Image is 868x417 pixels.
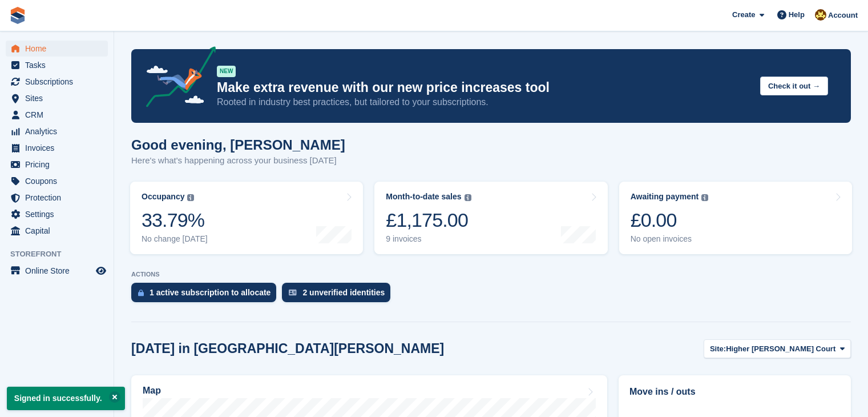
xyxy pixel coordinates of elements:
a: menu [6,263,108,279]
h2: Move ins / outs [629,385,840,399]
span: Pricing [25,157,94,173]
a: menu [6,140,108,156]
a: menu [6,157,108,173]
img: icon-info-grey-7440780725fd019a000dd9b08b2336e03edf1995a4989e88bcd33f0948082b44.svg [465,194,471,201]
h1: Good evening, [PERSON_NAME] [131,137,345,153]
div: 2 unverified identities [302,288,385,297]
span: Sites [25,90,94,106]
img: stora-icon-8386f47178a22dfd0bd8f6a31ec36ba5ce8667c1dd55bd0f319d3a0aa187defe.svg [9,7,26,24]
span: CRM [25,107,94,123]
div: Occupancy [142,192,184,202]
span: Tasks [25,57,94,73]
span: Analytics [25,123,94,139]
img: icon-info-grey-7440780725fd019a000dd9b08b2336e03edf1995a4989e88bcd33f0948082b44.svg [187,194,194,201]
h2: Map [143,386,161,396]
a: menu [6,41,108,57]
a: menu [6,57,108,73]
a: Preview store [94,264,108,278]
a: menu [6,74,108,90]
img: price-adjustments-announcement-icon-8257ccfd72463d97f412b2fc003d46551f7dbcb40ab6d574587a9cd5c0d94... [136,46,216,111]
a: Awaiting payment £0.00 No open invoices [619,182,852,254]
span: Site: [710,343,726,355]
span: Subscriptions [25,74,94,90]
a: 2 unverified identities [282,283,396,308]
span: Create [732,9,755,21]
a: menu [6,123,108,139]
a: Month-to-date sales £1,175.00 9 invoices [374,182,607,254]
a: menu [6,206,108,222]
a: 1 active subscription to allocate [131,283,282,308]
div: Month-to-date sales [386,192,461,202]
a: menu [6,190,108,206]
div: 33.79% [142,209,208,232]
img: Damian Pope [815,9,826,21]
div: 1 active subscription to allocate [150,288,271,297]
div: £1,175.00 [386,209,471,232]
span: Online Store [25,263,94,279]
span: Home [25,41,94,57]
span: Help [789,9,805,21]
div: 9 invoices [386,234,471,244]
a: menu [6,223,108,239]
button: Check it out → [760,77,828,95]
span: Settings [25,206,94,222]
span: Invoices [25,140,94,156]
div: No change [DATE] [142,234,208,244]
p: ACTIONS [131,271,851,278]
div: £0.00 [631,209,709,232]
a: Occupancy 33.79% No change [DATE] [130,182,363,254]
a: menu [6,90,108,106]
span: Coupons [25,173,94,189]
span: Account [828,10,858,21]
span: Capital [25,223,94,239]
div: No open invoices [631,234,709,244]
a: menu [6,173,108,189]
button: Site: Higher [PERSON_NAME] Court [704,339,851,358]
p: Here's what's happening across your business [DATE] [131,154,345,167]
div: Awaiting payment [631,192,699,202]
span: Protection [25,190,94,206]
div: NEW [217,66,236,77]
span: Storefront [10,248,114,260]
img: verify_identity-adf6edd0f0f0b5bbfe63781bf79b02c33cf7c696d77639b501bdc392416b5a36.svg [289,289,297,296]
p: Make extra revenue with our new price increases tool [217,79,751,96]
img: icon-info-grey-7440780725fd019a000dd9b08b2336e03edf1995a4989e88bcd33f0948082b44.svg [701,194,708,201]
p: Signed in successfully. [7,387,125,410]
a: menu [6,107,108,123]
p: Rooted in industry best practices, but tailored to your subscriptions. [217,96,751,109]
span: Higher [PERSON_NAME] Court [726,343,835,355]
h2: [DATE] in [GEOGRAPHIC_DATA][PERSON_NAME] [131,341,444,356]
img: active_subscription_to_allocate_icon-d502201f5373d7db506a760aba3b589e785aa758c864c3986d89f69b8ff3... [138,289,144,296]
